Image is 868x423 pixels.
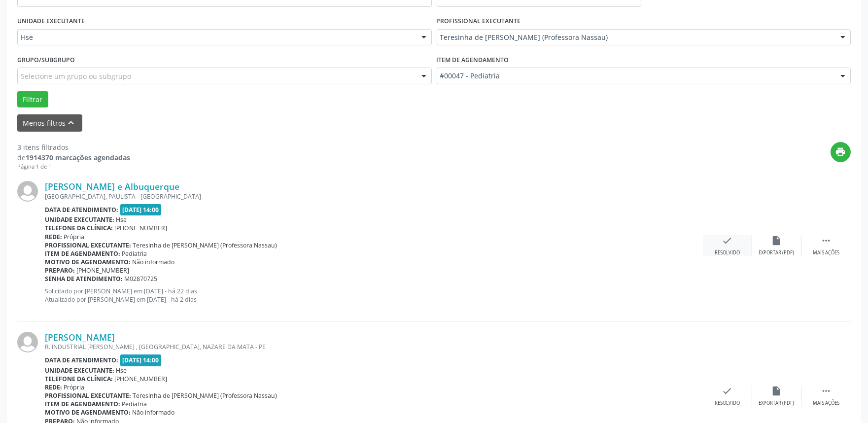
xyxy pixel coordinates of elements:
[45,258,131,266] b: Motivo de agendamento:
[437,52,509,68] label: Item de agendamento
[45,215,114,224] b: Unidade executante:
[45,391,131,400] b: Profissional executante:
[45,249,120,258] b: Item de agendamento:
[66,117,77,128] i: keyboard_arrow_up
[133,391,278,400] span: Teresinha de [PERSON_NAME] (Professora Nassau)
[45,241,131,249] b: Profissional executante:
[45,400,120,408] b: Item de agendamento:
[715,249,740,256] div: Resolvido
[17,152,130,163] div: de
[440,33,831,42] span: Teresinha de [PERSON_NAME] (Professora Nassau)
[17,91,48,108] button: Filtrar
[115,375,168,383] span: [PHONE_NUMBER]
[45,383,62,391] b: Rede:
[17,163,130,171] div: Página 1 de 1
[45,192,703,201] div: [GEOGRAPHIC_DATA], PAULISTA - [GEOGRAPHIC_DATA]
[45,233,62,241] b: Rede:
[122,249,147,258] span: Pediatria
[45,206,118,214] b: Data de atendimento:
[21,71,131,81] span: Selecione um grupo ou subgrupo
[771,235,782,246] i: insert_drive_file
[133,241,278,249] span: Teresinha de [PERSON_NAME] (Professora Nassau)
[759,400,795,407] div: Exportar (PDF)
[133,258,175,266] span: Não informado
[45,343,703,351] div: R. INDUSTRIAL [PERSON_NAME] , [GEOGRAPHIC_DATA], NAZARE DA MATA - PE
[116,215,127,224] span: Hse
[45,266,75,275] b: Preparo:
[715,400,740,407] div: Resolvido
[722,235,733,246] i: check
[26,153,130,162] strong: 1914370 marcações agendadas
[45,408,131,417] b: Motivo de agendamento:
[17,52,75,68] label: Grupo/Subgrupo
[120,354,162,366] span: [DATE] 14:00
[771,386,782,396] i: insert_drive_file
[125,275,158,283] span: M02870725
[17,142,130,152] div: 3 itens filtrados
[45,275,123,283] b: Senha de atendimento:
[813,400,839,407] div: Mais ações
[17,181,38,202] img: img
[64,383,85,391] span: Própria
[45,332,115,343] a: [PERSON_NAME]
[17,114,82,132] button: Menos filtroskeyboard_arrow_up
[45,287,703,304] p: Solicitado por [PERSON_NAME] em [DATE] - há 22 dias Atualizado por [PERSON_NAME] em [DATE] - há 2...
[116,366,127,375] span: Hse
[115,224,168,232] span: [PHONE_NUMBER]
[17,14,85,29] label: UNIDADE EXECUTANTE
[45,181,179,192] a: [PERSON_NAME] e Albuquerque
[17,332,38,352] img: img
[45,366,114,375] b: Unidade executante:
[831,142,851,162] button: print
[722,386,733,396] i: check
[813,249,839,256] div: Mais ações
[45,224,113,232] b: Telefone da clínica:
[821,386,832,396] i: 
[835,146,846,157] i: print
[45,375,113,383] b: Telefone da clínica:
[821,235,832,246] i: 
[122,400,147,408] span: Pediatria
[45,356,118,364] b: Data de atendimento:
[133,408,175,417] span: Não informado
[77,266,130,275] span: [PHONE_NUMBER]
[440,71,831,81] span: #00047 - Pediatria
[120,204,162,215] span: [DATE] 14:00
[437,14,521,29] label: PROFISSIONAL EXECUTANTE
[64,233,85,241] span: Própria
[759,249,795,256] div: Exportar (PDF)
[21,33,412,42] span: Hse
